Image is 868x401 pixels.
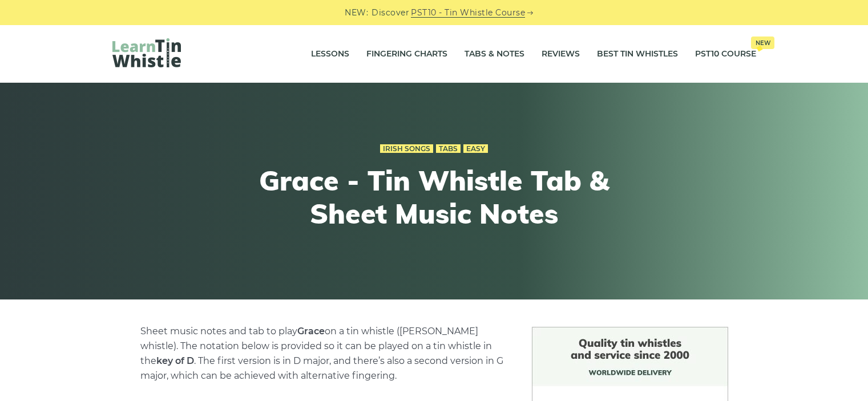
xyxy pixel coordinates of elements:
p: Sheet music notes and tab to play on a tin whistle ([PERSON_NAME] whistle). The notation below is... [140,324,504,383]
a: Irish Songs [380,144,433,153]
a: Lessons [311,40,349,68]
a: Tabs & Notes [465,40,524,68]
span: New [751,37,774,49]
img: LearnTinWhistle.com [112,38,181,67]
h1: Grace - Tin Whistle Tab & Sheet Music Notes [224,164,644,230]
a: Easy [463,144,488,153]
a: Best Tin Whistles [597,40,678,68]
strong: key of D [156,355,194,366]
a: Reviews [542,40,580,68]
strong: Grace [297,326,325,337]
a: PST10 CourseNew [695,40,756,68]
a: Fingering Charts [366,40,447,68]
a: Tabs [436,144,461,153]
